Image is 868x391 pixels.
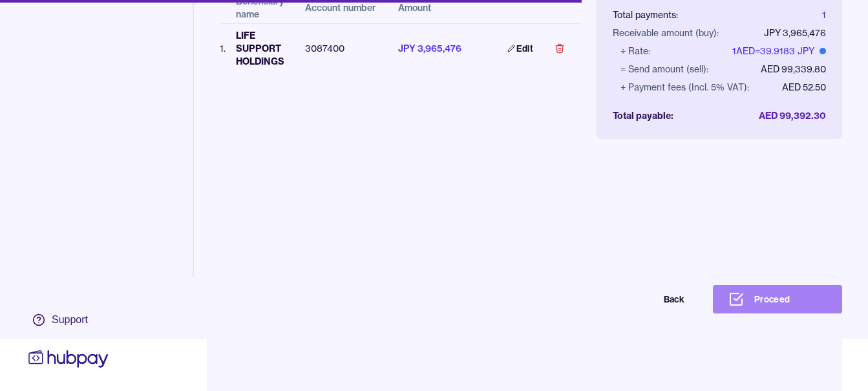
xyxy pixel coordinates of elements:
[613,26,719,39] div: Receivable amount (buy):
[764,26,826,39] div: JPY 3,965,476
[571,285,700,313] button: Back
[620,63,708,76] div: = Send amount (sell):
[732,45,826,58] div: 1 AED = 39.9183 JPY
[613,8,678,21] div: Total payments:
[52,313,88,327] div: Support
[220,23,226,73] td: 1 .
[782,81,826,94] div: AED 52.50
[759,109,826,122] div: AED 99,392.30
[295,23,388,73] td: 3087400
[713,285,842,313] button: Proceed
[620,81,749,94] div: + Payment fees (Incl. 5% VAT):
[492,34,549,63] a: Edit
[761,63,826,76] div: AED 99,339.80
[226,23,295,73] td: LIFE SUPPORT HOLDINGS
[26,306,111,333] a: Support
[613,109,673,122] div: Total payable:
[388,23,482,73] td: JPY 3,965,476
[620,45,650,58] div: ÷ Rate:
[822,8,826,21] div: 1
